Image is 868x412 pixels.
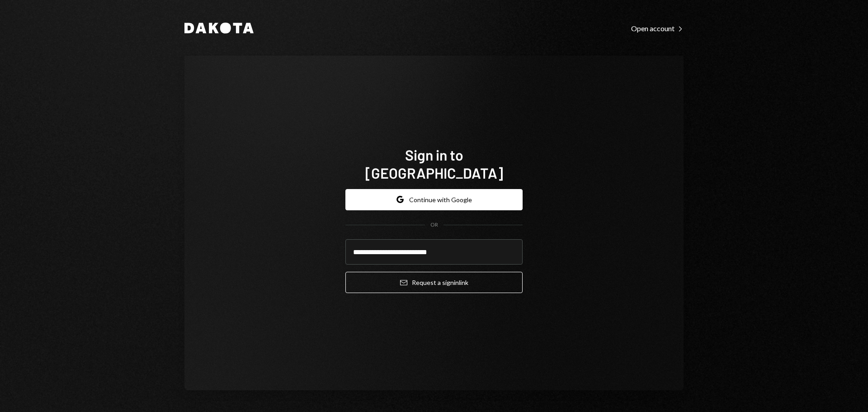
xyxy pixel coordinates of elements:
div: OR [430,221,438,229]
h1: Sign in to [GEOGRAPHIC_DATA] [345,146,523,182]
div: Open account [631,24,684,33]
button: Request a signinlink [345,272,523,293]
a: Open account [631,23,684,33]
button: Continue with Google [345,189,523,210]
